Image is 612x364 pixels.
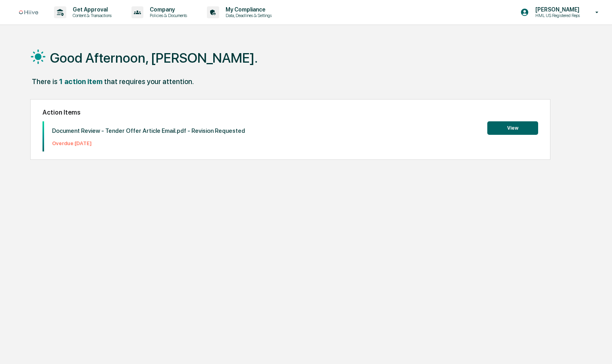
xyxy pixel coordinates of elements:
[143,13,191,18] p: Policies & Documents
[219,13,276,18] p: Data, Deadlines & Settings
[529,13,584,18] p: HML US Registered Reps
[52,127,245,134] p: Document Review - Tender Offer Article Email.pdf - Revision Requested
[143,6,191,13] p: Company
[487,124,538,131] a: View
[19,10,38,15] img: logo
[104,77,194,86] div: that requires your attention.
[32,77,58,86] div: There is
[50,50,258,66] h1: Good Afternoon, [PERSON_NAME].
[52,140,245,146] p: Overdue: [DATE]
[66,13,116,18] p: Content & Transactions
[66,6,116,13] p: Get Approval
[219,6,276,13] p: My Compliance
[59,77,102,86] div: 1 action item
[487,121,538,135] button: View
[42,109,538,116] h2: Action Items
[529,6,584,13] p: [PERSON_NAME]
